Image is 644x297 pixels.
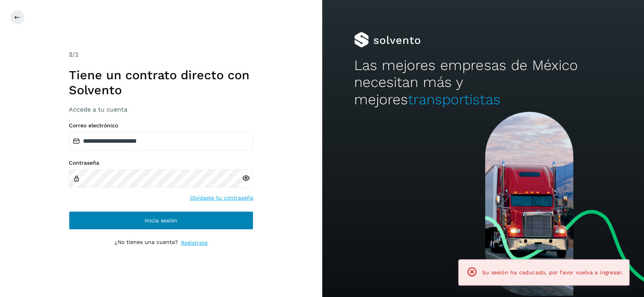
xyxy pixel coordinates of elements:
[408,91,500,108] span: transportistas
[69,160,253,166] label: Contraseña
[115,239,178,247] p: ¿No tienes una cuenta?
[69,51,72,58] span: 2
[69,106,253,113] h3: Accede a tu cuenta
[181,239,208,247] a: Regístrate
[354,57,612,108] h2: Las mejores empresas de México necesitan más y mejores
[69,211,253,230] button: Inicia sesión
[69,122,253,129] label: Correo electrónico
[69,50,253,59] div: /2
[69,68,253,97] h1: Tiene un contrato directo con Solvento
[482,269,623,275] span: Su sesión ha caducado, por favor vuelva a ingresar.
[190,194,253,202] a: Olvidaste tu contraseña
[145,218,177,223] span: Inicia sesión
